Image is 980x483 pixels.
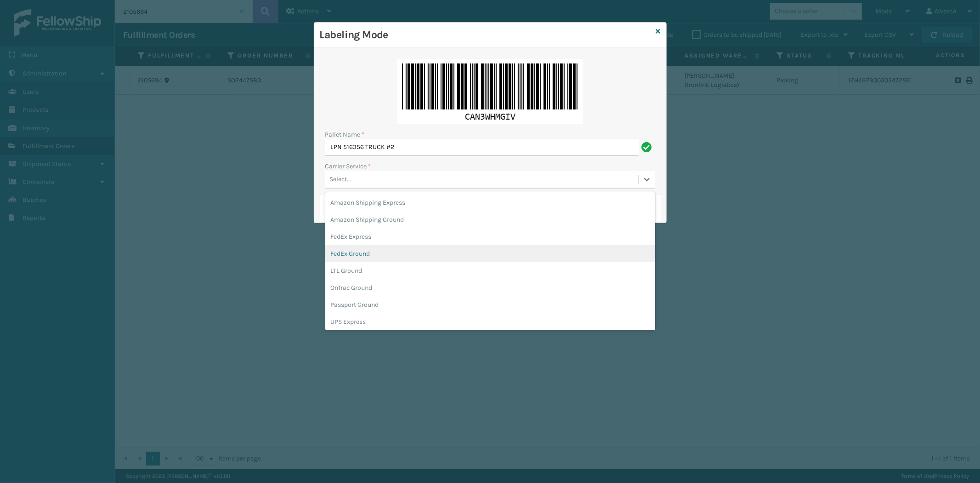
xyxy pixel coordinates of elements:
div: OnTrac Ground [325,279,655,296]
div: Amazon Shipping Express [325,194,655,211]
div: Select... [330,175,351,184]
div: LTL Ground [325,262,655,279]
div: Amazon Shipping Ground [325,211,655,228]
label: Pallet Name [325,130,365,139]
img: yuY45MAAAAGSURBVAMAS55fkMDW83cAAAAASUVORK5CYII= [397,59,583,124]
div: Passport Ground [325,296,655,313]
label: Carrier Service [325,161,371,171]
div: FedEx Ground [325,245,655,262]
div: UPS Express [325,313,655,330]
div: FedEx Express [325,228,655,245]
h3: Labeling Mode [320,28,652,42]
